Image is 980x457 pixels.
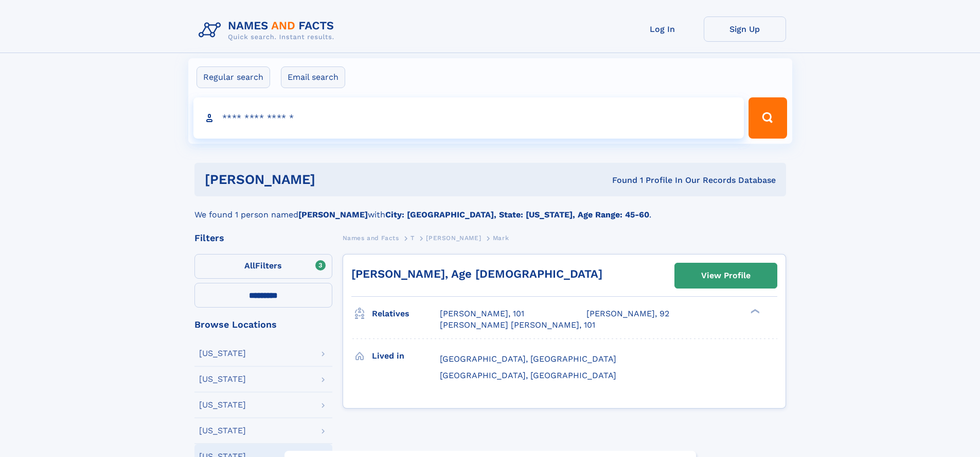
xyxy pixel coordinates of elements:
[426,231,481,244] a: [PERSON_NAME]
[193,97,744,139] input: search input
[426,234,481,242] span: [PERSON_NAME]
[199,349,246,358] div: [US_STATE]
[194,16,343,44] img: Logo Names and Facts
[194,233,332,243] div: Filters
[343,231,399,244] a: Names and Facts
[411,231,415,244] a: T
[197,66,270,88] label: Regular search
[199,375,246,383] div: [US_STATE]
[372,347,440,365] h3: Lived in
[440,319,595,331] a: [PERSON_NAME] [PERSON_NAME], 101
[199,427,246,435] div: [US_STATE]
[194,254,332,279] label: Filters
[586,308,669,319] a: [PERSON_NAME], 92
[194,320,332,329] div: Browse Locations
[385,210,649,219] b: City: [GEOGRAPHIC_DATA], State: [US_STATE], Age Range: 45-60
[748,308,760,315] div: ❯
[411,234,415,242] span: T
[704,16,786,42] a: Sign Up
[281,66,345,88] label: Email search
[205,173,464,186] h1: [PERSON_NAME]
[244,261,255,270] span: All
[493,234,509,242] span: Mark
[440,370,616,380] span: [GEOGRAPHIC_DATA], [GEOGRAPHIC_DATA]
[464,175,776,186] div: Found 1 Profile In Our Records Database
[440,354,616,364] span: [GEOGRAPHIC_DATA], [GEOGRAPHIC_DATA]
[298,210,368,219] b: [PERSON_NAME]
[194,196,786,221] div: We found 1 person named with .
[701,264,751,287] div: View Profile
[675,263,777,288] a: View Profile
[351,267,602,280] a: [PERSON_NAME], Age [DEMOGRAPHIC_DATA]
[621,16,704,42] a: Log In
[440,308,524,319] a: [PERSON_NAME], 101
[749,97,787,139] button: Search Button
[372,305,440,323] h3: Relatives
[199,401,246,409] div: [US_STATE]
